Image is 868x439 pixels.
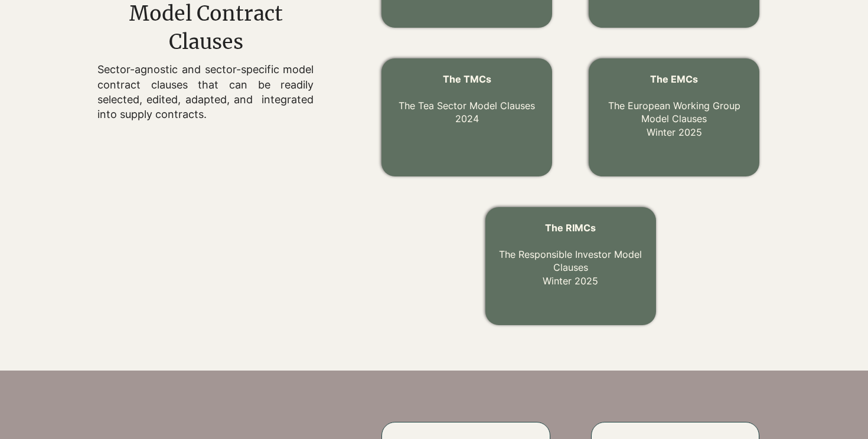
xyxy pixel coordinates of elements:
[97,62,314,122] p: Sector-agnostic and sector-specific model contract clauses that can be readily selected, edited, ...
[399,73,535,125] a: The TMCs The Tea Sector Model Clauses2024
[545,222,596,234] span: The RIMCs
[650,73,698,85] span: The EMCs
[608,73,740,138] a: The EMCs The European Working Group Model ClausesWinter 2025
[443,73,491,85] span: The TMCs
[499,222,642,287] a: The RIMCs The Responsible Investor Model ClausesWinter 2025
[129,1,283,54] span: Model Contract Clauses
